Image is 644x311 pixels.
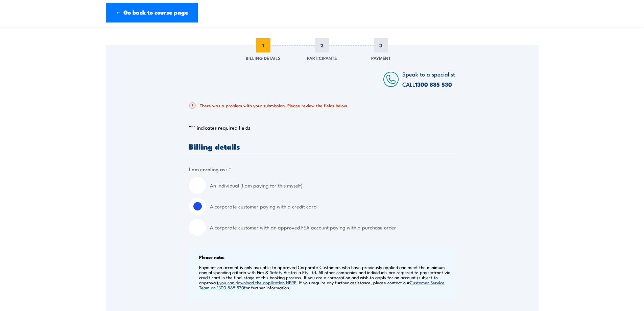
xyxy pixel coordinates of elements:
[415,80,452,89] a: 1300 885 530
[210,219,455,236] label: A corporate customer with an approved FSA account paying with a purchase order
[106,3,198,23] a: ← Go back to course page
[189,102,450,109] h2: There was a problem with your submission. Please review the fields below.
[189,165,231,173] legend: I am enroling as:
[189,142,455,150] h3: Billing details
[199,265,453,290] p: Payment on account is only available to approved Corporate Customers who have previously applied ...
[210,198,455,215] label: A corporate customer paying with a credit card
[315,38,329,52] span: 2
[199,253,224,260] b: Please note:
[402,70,455,88] span: Speak to a specialist CALL
[307,54,337,61] span: Participants
[246,54,281,61] span: Billing Details
[371,54,391,61] span: Payment
[210,177,455,194] label: An individual (I am paying for this myself)
[219,279,296,285] a: you can download the application HERE
[256,38,270,52] span: 1
[374,38,388,52] span: 3
[189,124,455,131] p: " " indicates required fields
[199,279,445,290] a: Customer Service Team on 1300 885 530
